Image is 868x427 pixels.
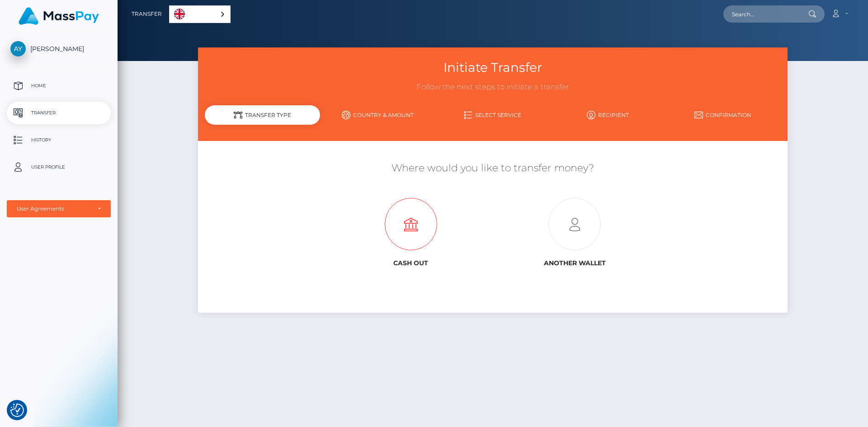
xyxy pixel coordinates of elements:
[7,200,111,217] button: User Agreements
[7,102,111,124] a: Transfer
[7,75,111,97] a: Home
[665,107,781,123] a: Confirmation
[723,5,808,23] input: Search...
[10,404,24,417] button: Consent Preferences
[435,107,551,123] a: Select Service
[169,5,231,23] aside: Language selected: English
[169,5,231,23] div: Language
[550,107,665,123] a: Recipient
[10,160,107,174] p: User Profile
[10,79,107,93] p: Home
[205,59,780,76] h3: Initiate Transfer
[500,259,650,267] h6: Another wallet
[205,82,780,93] h3: Follow the next steps to initiate a transfer
[7,156,111,178] a: User Profile
[10,106,107,120] p: Transfer
[19,7,99,25] img: MassPay
[10,133,107,147] p: History
[7,45,111,53] span: [PERSON_NAME]
[205,105,320,125] div: Transfer Type
[7,129,111,151] a: History
[10,404,24,417] img: Revisit consent button
[17,205,91,212] div: User Agreements
[205,161,780,175] h5: Where would you like to transfer money?
[336,259,486,267] h6: Cash out
[320,107,435,123] a: Country & Amount
[132,5,162,23] a: Transfer
[170,6,230,23] a: English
